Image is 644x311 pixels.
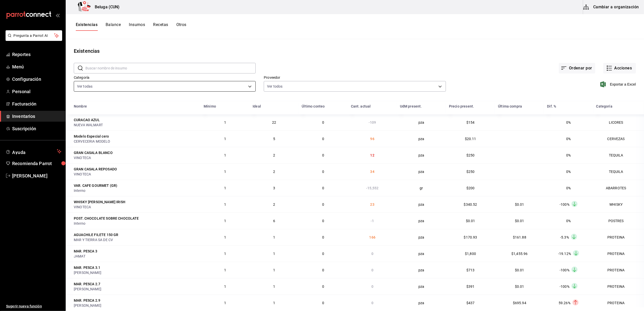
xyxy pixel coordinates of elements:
[224,252,226,256] span: 1
[515,268,524,272] span: $0.01
[515,202,524,206] span: $0.01
[322,252,324,256] span: 0
[273,219,275,223] span: 6
[559,63,595,73] button: Ordenar por
[370,202,374,206] span: 23
[603,63,636,73] button: Acciones
[273,137,275,141] span: 5
[322,235,324,239] span: 0
[273,153,275,157] span: 2
[560,235,569,239] span: -5.3%
[466,153,475,157] span: $250
[74,303,124,308] div: [PERSON_NAME]
[253,104,261,108] div: Ideal
[371,301,373,305] span: 0
[400,104,422,108] div: UdM present.
[397,262,446,278] td: pza
[560,202,569,206] span: -100%
[273,284,275,289] span: 1
[273,186,275,190] span: 3
[56,13,60,17] button: open_drawer_menu
[74,139,198,144] div: CERVECERIA MODELO
[224,153,226,157] span: 1
[547,104,556,108] div: Dif. %
[397,131,446,147] td: pza
[12,51,61,58] span: Reportes
[224,202,226,206] span: 1
[369,235,375,239] span: 166
[224,137,226,141] span: 1
[601,81,636,87] button: Exportar a Excel
[513,301,526,305] span: $695.94
[74,298,100,303] div: MAR. PESCA 2.9
[593,180,644,196] td: ABARROTES
[74,47,100,55] div: Existencias
[397,229,446,245] td: pza
[74,155,198,160] div: VINOTECA
[224,186,226,190] span: 1
[593,163,644,180] td: TEQUILA
[273,170,275,174] span: 2
[566,137,571,141] span: 0%
[12,88,61,95] span: Personal
[273,202,275,206] span: 2
[558,252,571,256] span: -19.12%
[74,249,97,254] div: MAR. PESCA 3
[449,104,474,108] div: Precio present.
[74,232,118,237] div: AGUACHILE FILETE 150 GR
[322,301,324,305] span: 0
[464,202,477,206] span: $340.52
[593,196,644,213] td: WHISKY
[224,284,226,289] span: 1
[559,301,570,305] span: 59.26%
[397,196,446,213] td: pza
[74,172,198,177] div: VINOTECA
[224,268,226,272] span: 1
[371,284,373,289] span: 0
[74,237,198,242] div: MAR Y TIERRA SA DE CV
[397,295,446,311] td: pza
[566,219,571,223] span: 0%
[224,170,226,174] span: 1
[85,63,256,73] input: Buscar nombre de insumo
[397,213,446,229] td: pza
[465,252,476,256] span: $1,800
[593,131,644,147] td: CERVEZAS
[560,284,569,289] span: -100%
[14,33,54,38] span: Pregunta a Parrot AI
[351,104,371,108] div: Cant. actual
[273,235,275,239] span: 1
[74,134,109,139] div: Modelo Especial cero
[6,30,62,41] button: Pregunta a Parrot AI
[74,150,113,155] div: GRAN CASALA BLANCO
[273,301,275,305] span: 1
[370,170,374,174] span: 34
[593,262,644,278] td: PROTEINA
[397,163,446,180] td: pza
[566,120,571,124] span: 0%
[74,204,198,210] div: VINOTECA
[566,170,571,174] span: 0%
[12,100,61,107] span: Facturación
[371,252,373,256] span: 0
[77,84,92,89] span: Ver todas
[593,295,644,311] td: PROTEINA
[371,268,373,272] span: 0
[74,183,117,188] div: VAR. CAFE GOURMET (GR)
[76,22,98,31] button: Existencias
[466,219,475,223] span: $0.01
[12,63,61,70] span: Menú
[74,254,198,259] div: JAMAT
[12,76,61,83] span: Configuración
[272,120,276,124] span: 22
[302,104,325,108] div: Último conteo
[466,120,475,124] span: $154
[74,117,100,122] div: CURACAO AZUL
[465,137,476,141] span: $20.11
[464,235,477,239] span: $170.93
[322,268,324,272] span: 0
[74,281,100,287] div: MAR. PESCA 2.7
[369,120,376,124] span: -109
[106,22,121,31] button: Balance
[513,235,526,239] span: $161.88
